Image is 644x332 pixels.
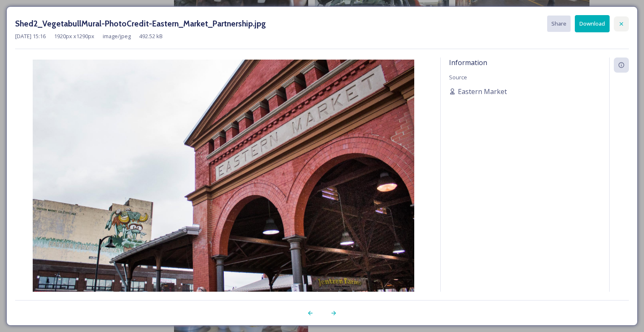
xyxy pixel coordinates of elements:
[449,58,487,67] span: Information
[15,60,432,316] img: Shed2_VegetabullMural-PhotoCredit-Eastern_Market_Partnership.jpg
[15,18,266,30] h3: Shed2_VegetabullMural-PhotoCredit-Eastern_Market_Partnership.jpg
[458,86,507,97] span: Eastern Market
[575,15,610,32] button: Download
[103,32,131,40] span: image/jpeg
[54,32,94,40] span: 1920 px x 1290 px
[15,32,46,40] span: [DATE] 15:16
[547,16,571,32] button: Share
[449,73,467,81] span: Source
[139,32,163,40] span: 492.52 kB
